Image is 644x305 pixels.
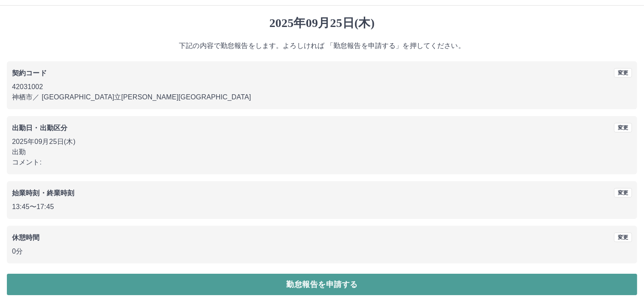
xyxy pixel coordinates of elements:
[7,16,637,30] h1: 2025年09月25日(木)
[614,188,632,197] button: 変更
[12,202,632,212] p: 13:45 〜 17:45
[12,92,632,102] p: 神栖市 ／ [GEOGRAPHIC_DATA]立[PERSON_NAME][GEOGRAPHIC_DATA]
[7,274,637,295] button: 勤怠報告を申請する
[12,82,632,92] p: 42031002
[12,157,632,167] p: コメント:
[12,246,632,257] p: 0分
[12,137,632,147] p: 2025年09月25日(木)
[614,68,632,78] button: 変更
[12,147,632,157] p: 出勤
[614,123,632,132] button: 変更
[12,69,47,77] b: 契約コード
[12,124,67,132] b: 出勤日・出勤区分
[12,189,74,197] b: 始業時刻・終業時刻
[614,233,632,242] button: 変更
[12,234,40,241] b: 休憩時間
[7,41,637,51] p: 下記の内容で勤怠報告をします。よろしければ 「勤怠報告を申請する」を押してください。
